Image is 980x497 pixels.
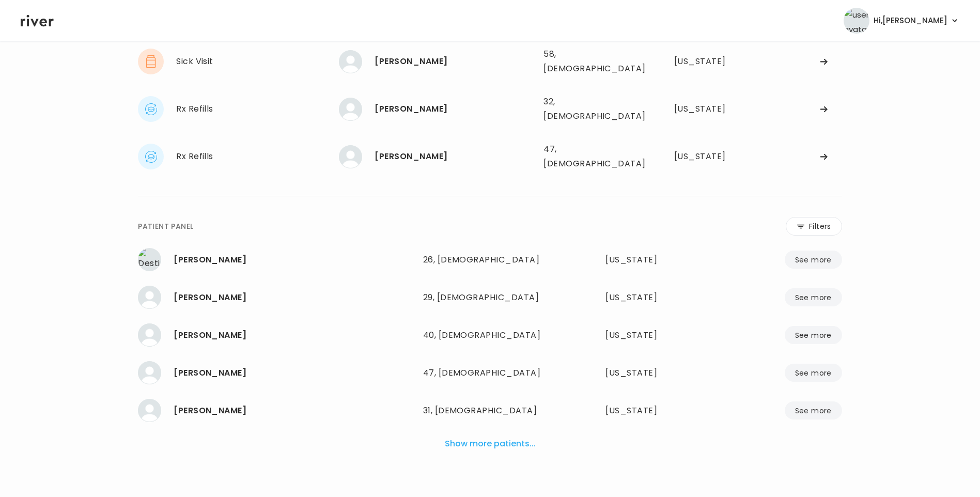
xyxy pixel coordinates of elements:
div: 47, [DEMOGRAPHIC_DATA] [543,142,637,171]
img: Patricia Kirkland [339,50,362,73]
button: See more [785,251,842,269]
div: Virginia [605,366,699,380]
button: Show more patients... [441,432,540,455]
div: 32, [DEMOGRAPHIC_DATA] [543,95,637,123]
img: William Whitson [138,399,161,422]
img: LAUREN RODRIGUEZ [138,323,161,347]
div: 26, [DEMOGRAPHIC_DATA] [423,253,557,267]
button: user avatarHi,[PERSON_NAME] [844,8,959,34]
div: Florida [605,253,699,267]
div: Tennessee [605,403,699,418]
div: Alabama [605,328,699,343]
img: user avatar [844,8,869,34]
div: William Whitson [174,403,415,418]
div: 58, [DEMOGRAPHIC_DATA] [543,47,637,76]
div: Rx Refills [176,149,339,164]
div: 40, [DEMOGRAPHIC_DATA] [423,328,557,343]
button: See more [785,364,842,382]
div: LAUREN RODRIGUEZ [174,328,415,343]
div: Sandra Espindola [174,366,415,380]
div: 29, [DEMOGRAPHIC_DATA] [423,290,557,305]
div: Destiny Ford [174,253,415,267]
div: Brianna Barrios [174,290,415,305]
div: Texas [605,290,699,305]
span: Hi, [PERSON_NAME] [874,13,947,28]
img: Laura Long [339,145,362,168]
div: Texas [674,54,740,69]
button: See more [785,401,842,420]
div: Rx Refills [176,102,339,116]
img: Destiny Ford [138,248,161,271]
button: See more [785,326,842,344]
button: See more [785,288,842,306]
div: Maddison Bell [375,102,535,116]
div: Alabama [674,102,740,116]
div: Sick Visit [176,54,339,69]
button: Filters [786,217,842,236]
div: Laura Long [375,149,535,164]
div: 31, [DEMOGRAPHIC_DATA] [423,403,557,418]
div: 47, [DEMOGRAPHIC_DATA] [423,366,557,380]
div: Patricia Kirkland [375,54,535,69]
img: Brianna Barrios [138,286,161,309]
div: PATIENT PANEL [138,220,193,232]
img: Sandra Espindola [138,361,161,384]
img: Maddison Bell [339,98,362,121]
div: Alabama [674,149,740,164]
